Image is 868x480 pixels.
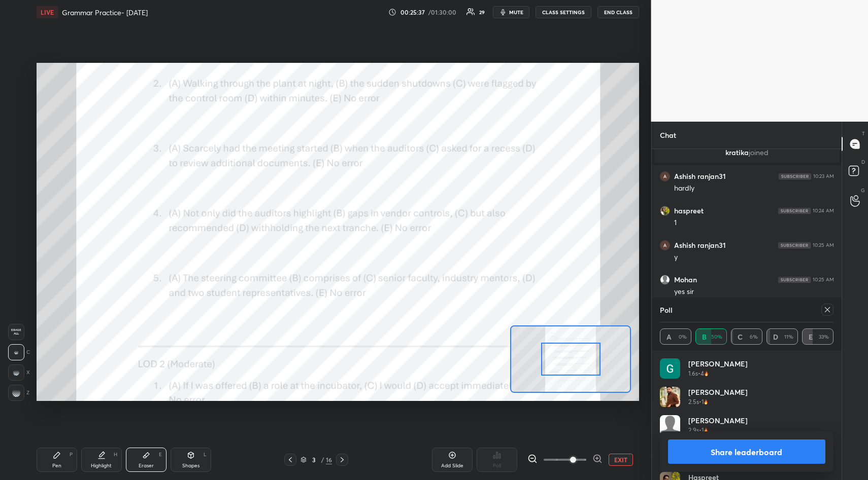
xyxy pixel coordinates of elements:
[668,439,826,464] button: Share leaderboard
[749,147,769,157] span: joined
[204,452,207,457] div: L
[861,158,865,166] p: D
[493,6,529,18] button: mute
[778,277,811,283] img: 4P8fHbbgJtejmAAAAAElFTkSuQmCC
[688,369,698,378] h5: 1.6s
[62,8,148,17] h4: Grammar Practice- [DATE]
[688,426,699,435] h5: 2.9s
[609,454,633,466] button: EXIT
[700,369,704,378] h5: 4
[441,463,463,468] div: Add Slide
[660,149,833,157] p: kratika
[813,242,834,248] div: 10:25 AM
[674,287,834,297] div: yes sir
[813,173,834,179] div: 10:23 AM
[674,172,726,181] h6: Ashish ranjan31
[652,122,684,149] p: Chat
[660,206,670,215] img: thumbnail.jpg
[321,457,324,463] div: /
[704,428,708,433] img: streak-poll-icon.44701ccd.svg
[159,452,162,457] div: E
[674,183,834,194] div: hardly
[660,172,670,181] img: thumbnail.jpg
[660,387,680,407] img: thumbnail.jpg
[674,252,834,263] div: y
[652,149,842,403] div: grid
[660,415,680,435] img: default.png
[536,6,591,18] button: CLASS SETTINGS
[182,463,199,468] div: Shapes
[479,10,485,15] div: 29
[779,173,811,179] img: 4P8fHbbgJtejmAAAAAElFTkSuQmCC
[660,358,680,379] img: thumbnail.jpg
[704,371,709,376] img: streak-poll-icon.44701ccd.svg
[8,344,30,360] div: C
[778,242,811,248] img: 4P8fHbbgJtejmAAAAAElFTkSuQmCC
[704,399,708,404] img: streak-poll-icon.44701ccd.svg
[139,463,154,468] div: Eraser
[688,415,748,426] h4: [PERSON_NAME]
[862,130,865,137] p: T
[861,187,865,194] p: G
[309,457,319,463] div: 3
[8,364,30,381] div: X
[52,463,61,468] div: Pen
[597,6,639,18] button: END CLASS
[674,275,697,284] h6: Mohan
[91,463,112,468] div: Highlight
[9,328,24,336] span: Erase all
[702,397,704,407] h5: 1
[702,426,704,435] h5: 1
[674,206,704,215] h6: haspreet
[778,208,811,214] img: 4P8fHbbgJtejmAAAAAElFTkSuQmCC
[509,9,523,16] span: mute
[660,241,670,250] img: thumbnail.jpg
[114,452,117,457] div: H
[660,358,834,480] div: grid
[8,385,29,401] div: Z
[699,397,702,407] h5: •
[688,387,748,397] h4: [PERSON_NAME]
[674,241,726,250] h6: Ashish ranjan31
[660,305,673,315] h4: Poll
[698,369,700,378] h5: •
[813,208,834,214] div: 10:24 AM
[688,397,699,407] h5: 2.5s
[699,426,702,435] h5: •
[688,358,748,369] h4: [PERSON_NAME]
[813,277,834,283] div: 10:25 AM
[37,6,58,18] div: LIVE
[70,452,73,457] div: P
[674,218,834,228] div: 1
[660,275,670,284] img: default.png
[326,455,332,464] div: 16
